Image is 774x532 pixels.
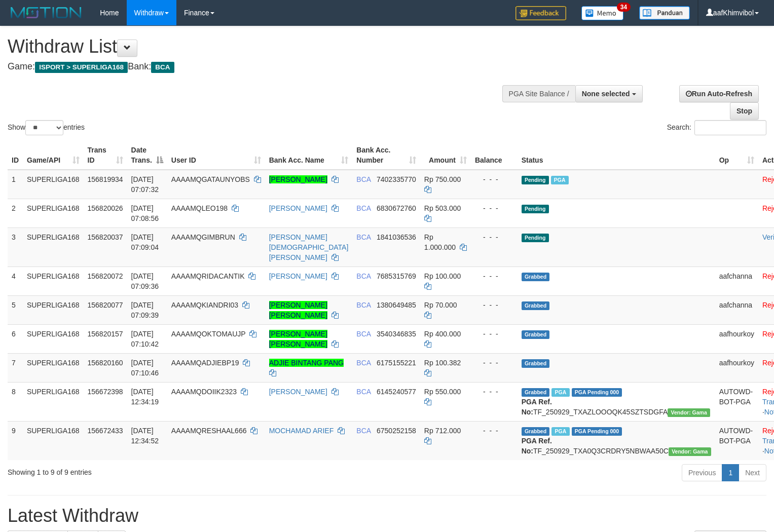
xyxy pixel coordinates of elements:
th: User ID: activate to sort column ascending [167,141,265,170]
span: Copy 6830672760 to clipboard [377,204,416,212]
span: 156820077 [88,301,123,309]
th: Bank Acc. Number: activate to sort column ascending [352,141,420,170]
div: Showing 1 to 9 of 9 entries [8,463,315,477]
span: Vendor URL: https://trx31.1velocity.biz [669,447,711,456]
label: Search: [667,120,766,135]
th: Status [518,141,715,170]
th: Balance [471,141,518,170]
span: Marked by aafnonsreyleab [551,176,569,184]
a: [PERSON_NAME] [269,388,327,396]
td: 3 [8,227,23,267]
span: Copy 7402335770 to clipboard [377,175,416,183]
td: aafchanna [715,267,758,295]
span: Copy 3540346835 to clipboard [377,330,416,338]
td: 7 [8,353,23,382]
span: 156672398 [88,388,123,396]
span: Grabbed [522,330,550,339]
span: Copy 7685315769 to clipboard [377,272,416,280]
div: - - - [475,329,513,339]
td: aafhourkoy [715,324,758,353]
a: Next [739,464,766,481]
a: 1 [722,464,739,481]
div: - - - [475,358,513,368]
span: AAAAMQGATAUNYOBS [171,175,250,183]
span: AAAAMQOKTOMAUJP [171,330,246,338]
span: Marked by aafsoycanthlai [551,388,569,397]
span: [DATE] 07:09:39 [131,301,159,319]
div: - - - [475,232,513,242]
span: BCA [151,62,174,73]
td: 1 [8,170,23,199]
b: PGA Ref. No: [522,398,552,416]
span: PGA Pending [572,388,622,397]
span: [DATE] 07:09:36 [131,272,159,290]
span: Copy 6750252158 to clipboard [377,427,416,435]
td: 8 [8,382,23,421]
span: None selected [582,90,630,98]
select: Showentries [25,120,63,135]
span: AAAAMQLEO198 [171,204,228,212]
td: SUPERLIGA168 [23,421,84,460]
span: Grabbed [522,273,550,281]
span: AAAAMQRESHAAL666 [171,427,247,435]
span: AAAAMQGIMBRUN [171,233,235,241]
div: PGA Site Balance / [502,85,575,102]
span: 34 [617,3,631,12]
span: 156820160 [88,359,123,367]
span: AAAAMQADJIEBP19 [171,359,239,367]
td: aafhourkoy [715,353,758,382]
span: BCA [356,175,371,183]
div: - - - [475,300,513,310]
span: Rp 70.000 [424,301,457,309]
h1: Latest Withdraw [8,506,766,526]
td: SUPERLIGA168 [23,382,84,421]
td: 6 [8,324,23,353]
span: Rp 550.000 [424,388,461,396]
span: Rp 750.000 [424,175,461,183]
span: Pending [522,205,549,213]
a: [PERSON_NAME] [PERSON_NAME] [269,301,327,319]
td: aafchanna [715,295,758,324]
img: panduan.png [639,6,690,20]
span: Rp 400.000 [424,330,461,338]
span: [DATE] 12:34:19 [131,388,159,406]
td: TF_250929_TXAZLOOOQK45SZTSDGFA [518,382,715,421]
span: Grabbed [522,359,550,368]
td: 5 [8,295,23,324]
td: 4 [8,267,23,295]
span: [DATE] 07:09:04 [131,233,159,251]
td: 9 [8,421,23,460]
td: SUPERLIGA168 [23,267,84,295]
a: Stop [730,102,759,120]
a: ADJIE BINTANG PANG [269,359,344,367]
span: 156819934 [88,175,123,183]
td: AUTOWD-BOT-PGA [715,382,758,421]
span: BCA [356,233,371,241]
span: BCA [356,427,371,435]
span: 156820037 [88,233,123,241]
td: SUPERLIGA168 [23,295,84,324]
span: AAAAMQRIDACANTIK [171,272,245,280]
span: Pending [522,176,549,184]
button: None selected [575,85,643,102]
span: BCA [356,359,371,367]
div: - - - [475,271,513,281]
span: Vendor URL: https://trx31.1velocity.biz [668,408,710,417]
span: 156820026 [88,204,123,212]
td: 2 [8,199,23,227]
span: Copy 6175155221 to clipboard [377,359,416,367]
td: SUPERLIGA168 [23,170,84,199]
span: [DATE] 07:10:42 [131,330,159,348]
span: BCA [356,388,371,396]
th: Bank Acc. Name: activate to sort column ascending [265,141,353,170]
td: AUTOWD-BOT-PGA [715,421,758,460]
a: [PERSON_NAME] [269,272,327,280]
a: Run Auto-Refresh [679,85,759,102]
a: Previous [682,464,722,481]
th: Game/API: activate to sort column ascending [23,141,84,170]
div: - - - [475,426,513,436]
th: Op: activate to sort column ascending [715,141,758,170]
img: MOTION_logo.png [8,5,85,20]
td: TF_250929_TXA0Q3CRDRY5NBWAA50C [518,421,715,460]
span: Rp 1.000.000 [424,233,456,251]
